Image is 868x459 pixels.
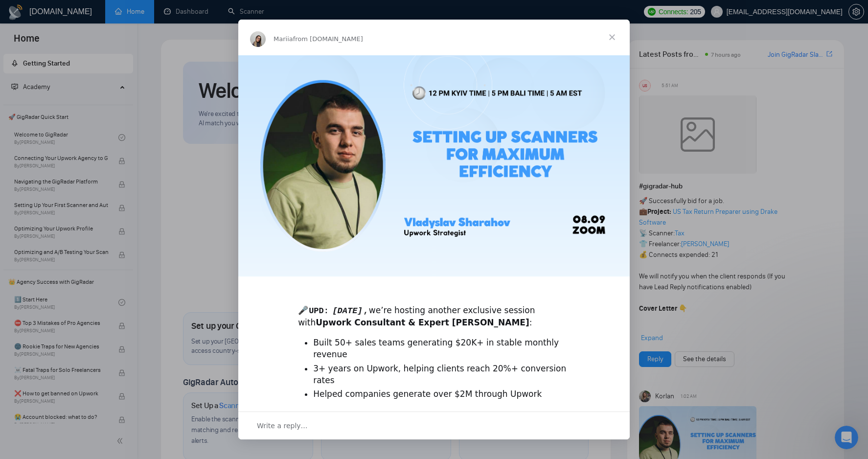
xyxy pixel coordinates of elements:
div: Open conversation and reply [238,412,630,439]
span: Close [594,20,630,55]
li: 3+ years on Upwork, helping clients reach 20%+ conversion rates [313,363,570,387]
li: Built 50+ sales teams generating $20K+ in stable monthly revenue [313,337,570,361]
code: , [363,306,369,316]
div: 🎤 we’re hosting another exclusive session with : [298,293,570,328]
code: UPD: [308,306,329,316]
li: Helped companies generate over $2M through Upwork [313,389,570,400]
span: Mariia [274,35,293,43]
span: from [DOMAIN_NAME] [293,35,363,43]
code: [DATE] [332,306,363,316]
img: Profile image for Mariia [250,31,266,47]
b: Upwork Consultant & Expert [PERSON_NAME] [316,318,529,327]
span: Write a reply… [257,419,308,432]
